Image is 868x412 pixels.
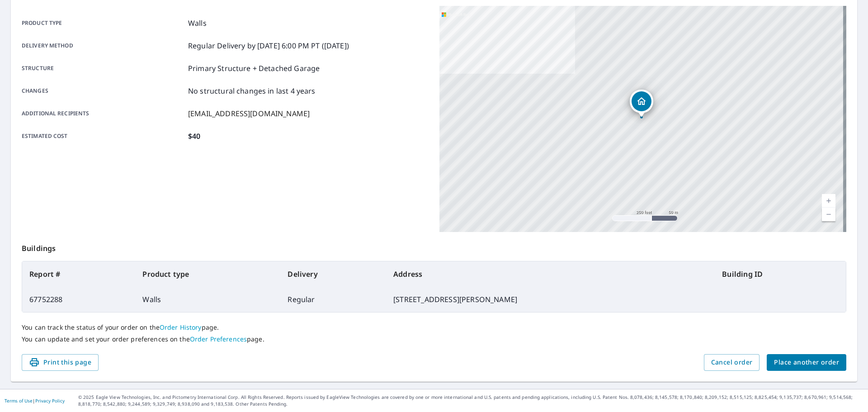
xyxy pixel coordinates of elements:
p: Primary Structure + Detached Garage [188,63,320,74]
p: $40 [188,131,200,142]
a: Privacy Policy [35,398,65,404]
button: Cancel order [704,354,760,371]
span: Print this page [29,357,91,368]
p: Changes [22,85,184,96]
p: Structure [22,63,184,74]
td: 67752288 [22,287,135,312]
p: You can update and set your order preferences on the page. [22,335,846,343]
td: [STREET_ADDRESS][PERSON_NAME] [386,287,715,312]
p: © 2025 Eagle View Technologies, Inc. and Pictometry International Corp. All Rights Reserved. Repo... [78,394,863,407]
p: [EMAIL_ADDRESS][DOMAIN_NAME] [188,108,310,119]
p: Buildings [22,232,846,261]
p: No structural changes in last 4 years [188,85,316,96]
th: Address [386,261,715,287]
span: Place another order [774,357,839,368]
p: | [5,398,65,403]
th: Building ID [715,261,846,287]
p: Additional recipients [22,108,184,119]
p: Regular Delivery by [DATE] 6:00 PM PT ([DATE]) [188,40,349,51]
span: Cancel order [711,357,753,368]
p: You can track the status of your order on the page. [22,323,846,331]
div: Dropped pin, building 1, Residential property, 13 Lasher Rd Woodstock, NY 12498 [630,90,653,118]
a: Terms of Use [5,398,33,404]
th: Delivery [280,261,386,287]
td: Walls [135,287,280,312]
td: Regular [280,287,386,312]
th: Product type [135,261,280,287]
p: Walls [188,18,207,28]
a: Order Preferences [190,335,247,343]
a: Order History [160,323,202,331]
a: Current Level 17, Zoom Out [822,208,835,221]
p: Delivery method [22,40,184,51]
p: Estimated cost [22,131,184,142]
p: Product type [22,18,184,28]
a: Current Level 17, Zoom In [822,194,835,208]
button: Print this page [22,354,99,371]
button: Place another order [767,354,846,371]
th: Report # [22,261,135,287]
